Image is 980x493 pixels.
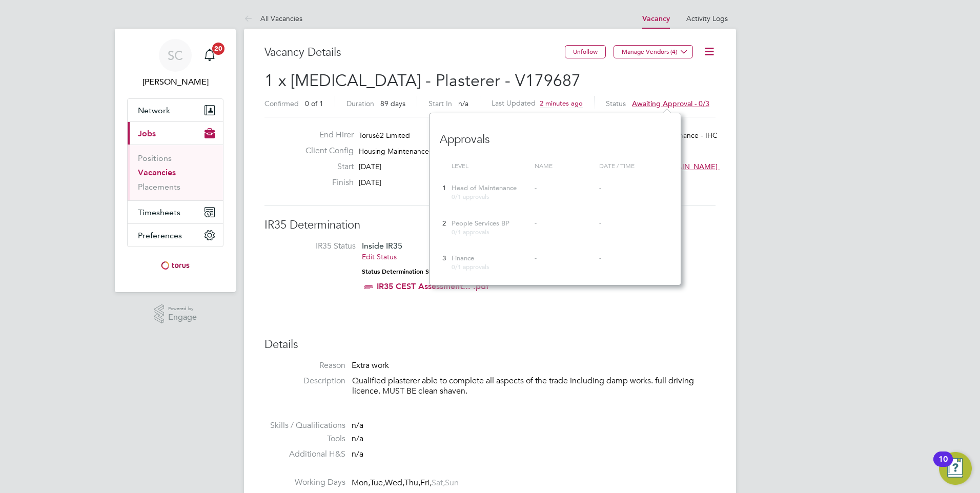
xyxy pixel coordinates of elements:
div: - [599,219,668,228]
button: Unfollow [565,45,606,58]
span: n/a [352,420,363,430]
span: n/a [352,449,363,459]
label: Finish [297,177,354,188]
span: 89 days [380,99,405,108]
div: - [535,219,594,228]
a: IR35 CEST Assessment... .pdf [377,281,489,291]
label: IR35 Status [275,241,356,252]
div: - [599,184,668,193]
span: 0/1 approvals [452,262,489,271]
label: Working Days [264,477,345,488]
label: Client Config [297,146,354,156]
div: 10 [938,459,948,473]
a: Edit Status [362,252,397,261]
span: Preferences [138,231,182,240]
a: Vacancy [642,14,670,23]
div: 3 [440,249,449,268]
span: Steve Cruickshank [127,76,223,88]
span: n/a [458,99,468,108]
div: Name [532,157,597,175]
span: [DATE] [359,178,381,187]
a: Activity Logs [686,14,728,23]
span: Sat, [432,478,445,488]
span: Mon, [352,478,370,488]
span: Finance [452,254,474,262]
label: Start In [428,99,452,108]
label: Start [297,161,354,172]
a: Placements [138,182,180,192]
div: 2 [440,214,449,233]
h3: Details [264,337,716,352]
span: SC [168,49,183,62]
span: Head of Maintenance [452,183,517,192]
div: - [535,254,594,263]
label: Duration [346,99,374,108]
span: Torus62 Limited [359,131,410,140]
span: Network [138,106,170,115]
div: - [535,184,594,193]
label: Skills / Qualifications [264,420,345,431]
div: Level [449,157,532,175]
span: Wed, [385,478,404,488]
h3: Vacancy Details [264,45,565,60]
span: Powered by [168,304,197,313]
label: Last Updated [492,98,536,108]
h3: Approvals [440,122,670,147]
span: Engage [168,313,197,322]
span: Extra work [352,360,389,371]
a: SC[PERSON_NAME] [127,39,223,88]
a: Powered byEngage [154,304,197,324]
span: Fri, [420,478,432,488]
label: Tools [264,434,345,444]
a: All Vacancies [244,14,302,23]
span: Housing Maintenance Solutions Ltd [359,147,473,156]
img: torus-logo-retina.png [157,257,193,274]
span: [EMAIL_ADDRESS][DOMAIN_NAME] working@toru… [595,162,772,171]
nav: Main navigation [115,29,236,292]
span: 20 [212,43,224,55]
label: Description [264,376,345,386]
div: Date / time [597,157,670,175]
span: Timesheets [138,208,180,217]
span: 0/1 approvals [452,228,489,236]
span: People Services BP [452,219,509,228]
span: 1 x [MEDICAL_DATA] - Plasterer - V179687 [264,71,581,91]
span: Awaiting approval - 0/3 [632,99,709,108]
button: Jobs [128,122,223,145]
label: Status [606,99,626,108]
label: Additional H&S [264,449,345,460]
button: Timesheets [128,201,223,223]
h3: IR35 Determination [264,218,716,233]
div: Jobs [128,145,223,200]
p: Qualified plasterer able to complete all aspects of the trade including damp works. full driving ... [352,376,716,397]
span: Tue, [370,478,385,488]
span: [DATE] [359,162,381,171]
span: Inside IR35 [362,241,402,251]
button: Manage Vendors (4) [614,45,693,58]
label: Reason [264,360,345,371]
div: 1 [440,179,449,198]
a: 20 [199,39,220,72]
span: Jobs [138,129,156,138]
span: 0/1 approvals [452,192,489,200]
label: End Hirer [297,130,354,140]
a: Go to home page [127,257,223,274]
div: - [599,254,668,263]
span: Thu, [404,478,420,488]
button: Preferences [128,224,223,246]
strong: Status Determination Statement [362,268,456,275]
span: n/a [352,434,363,444]
span: 0 of 1 [305,99,323,108]
button: Open Resource Center, 10 new notifications [939,452,972,485]
label: Confirmed [264,99,299,108]
button: Network [128,99,223,121]
span: Sun [445,478,459,488]
a: Positions [138,153,172,163]
a: Vacancies [138,168,176,177]
span: 2 minutes ago [540,99,583,108]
